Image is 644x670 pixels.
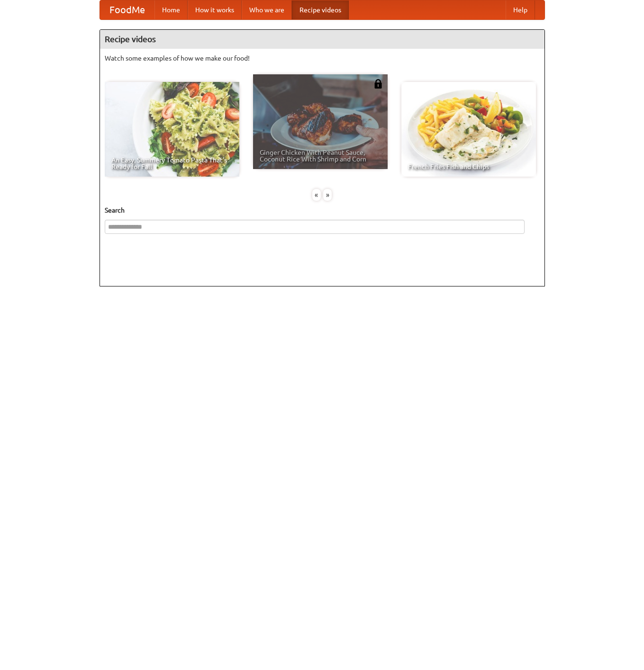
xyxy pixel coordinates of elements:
h4: Recipe videos [100,30,544,49]
a: Recipe videos [292,0,349,19]
a: French Fries Fish and Chips [401,82,536,177]
div: « [312,189,321,201]
span: French Fries Fish and Chips [408,163,529,170]
h5: Search [105,205,540,215]
a: Home [154,0,188,19]
a: An Easy, Summery Tomato Pasta That's Ready for Fall [105,82,239,177]
div: » [323,189,332,201]
a: Who we are [242,0,292,19]
a: How it works [188,0,242,19]
p: Watch some examples of how we make our food! [105,54,540,63]
a: Help [506,0,535,19]
a: FoodMe [100,0,154,19]
img: 483408.png [373,79,383,89]
span: An Easy, Summery Tomato Pasta That's Ready for Fall [111,157,233,170]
